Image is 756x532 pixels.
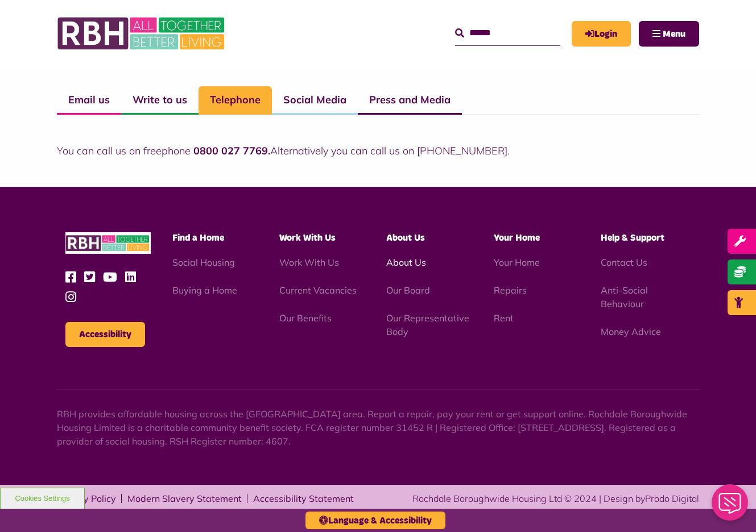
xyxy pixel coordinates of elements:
[663,30,685,39] span: Menu
[57,407,699,448] p: RBH provides affordable housing across the [GEOGRAPHIC_DATA] area. Report a repair, pay your rent...
[279,257,339,268] a: Work With Us
[65,232,151,254] img: RBH
[705,481,756,532] iframe: Netcall Web Assistant for live chat
[57,494,116,503] a: Privacy Policy
[172,233,224,242] span: Find a Home
[572,21,631,47] a: MyRBH
[412,492,699,505] div: Rochdale Boroughwide Housing Ltd © 2024 | Design by
[386,233,425,242] span: About Us
[279,284,357,296] a: Current Vacancies
[639,21,699,47] button: Navigation
[199,86,272,115] a: Telephone
[386,312,469,337] a: Our Representative Body
[601,284,648,309] a: Anti-Social Behaviour
[358,86,462,115] a: Press and Media
[272,86,358,115] a: Social Media
[386,257,426,268] a: About Us
[65,322,145,347] button: Accessibility
[645,493,699,504] a: Prodo Digital - open in a new tab
[601,326,661,337] a: Money Advice
[57,86,121,115] a: Email us
[601,233,664,242] span: Help & Support
[57,11,228,56] img: RBH
[253,494,354,503] a: Accessibility Statement
[601,257,647,268] a: Contact Us
[193,144,270,157] strong: 0800 027 7769.
[494,312,514,324] a: Rent
[455,21,560,45] input: Search
[279,233,336,242] span: Work With Us
[57,143,699,158] p: You can call us on freephone Alternatively you can call us on [PHONE_NUMBER].
[386,284,430,296] a: Our Board
[279,312,332,324] a: Our Benefits
[494,284,527,296] a: Repairs
[305,512,445,529] button: Language & Accessibility
[127,494,242,503] a: Modern Slavery Statement - open in a new tab
[172,284,237,296] a: Buying a Home
[172,257,235,268] a: Social Housing - open in a new tab
[121,86,199,115] a: Write to us
[494,257,540,268] a: Your Home
[494,233,540,242] span: Your Home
